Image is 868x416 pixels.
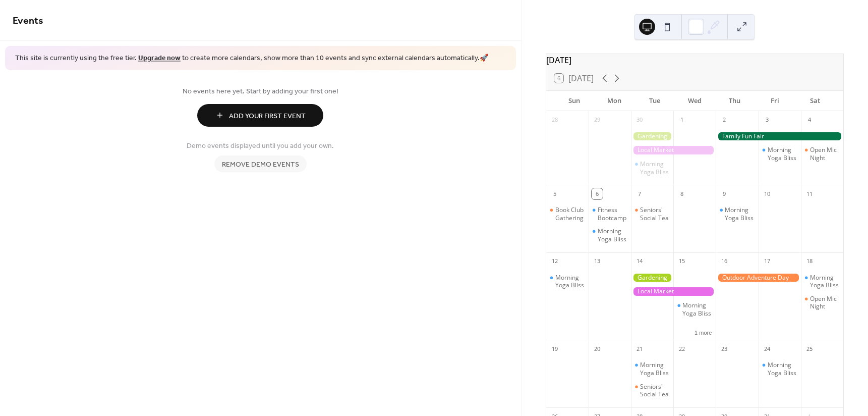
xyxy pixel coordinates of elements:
[631,274,673,282] div: Gardening Workshop
[589,206,631,222] div: Fitness Bootcamp
[810,274,839,289] div: Morning Yoga Bliss
[214,155,307,172] button: Remove demo events
[716,132,843,141] div: Family Fun Fair
[13,86,508,96] span: No events here yet. Start by adding your first one!
[640,383,669,398] div: Seniors' Social Tea
[682,301,712,317] div: Morning Yoga Bliss
[546,206,589,222] div: Book Club Gathering
[804,256,815,267] div: 18
[554,91,595,111] div: Sun
[634,256,645,267] div: 14
[762,343,773,354] div: 24
[592,115,603,126] div: 29
[762,188,773,199] div: 10
[546,274,589,289] div: Morning Yoga Bliss
[801,146,843,162] div: Open Mic Night
[640,160,669,176] div: Morning Yoga Bliss
[598,206,627,222] div: Fitness Bootcamp
[719,188,730,199] div: 9
[222,159,299,170] span: Remove demo events
[555,274,585,289] div: Morning Yoga Bliss
[719,256,730,267] div: 16
[810,295,839,310] div: Open Mic Night
[631,160,673,176] div: Morning Yoga Bliss
[634,115,645,126] div: 30
[762,115,773,126] div: 3
[768,146,797,162] div: Morning Yoga Bliss
[549,115,560,126] div: 28
[759,146,801,162] div: Morning Yoga Bliss
[15,54,488,64] span: This site is currently using the free tier. to create more calendars, show more than 10 events an...
[690,328,716,336] button: 1 more
[810,146,839,162] div: Open Mic Night
[187,140,334,151] span: Demo events displayed until you add your own.
[631,132,673,141] div: Gardening Workshop
[549,188,560,199] div: 5
[725,206,754,222] div: Morning Yoga Bliss
[715,91,755,111] div: Thu
[676,256,687,267] div: 15
[801,295,843,310] div: Open Mic Night
[589,227,631,243] div: Morning Yoga Bliss
[594,91,634,111] div: Mon
[676,188,687,199] div: 8
[804,188,815,199] div: 11
[13,104,508,127] a: Add Your First Event
[592,256,603,267] div: 13
[634,91,675,111] div: Tue
[759,361,801,377] div: Morning Yoga Bliss
[631,146,716,154] div: Local Market
[640,206,669,222] div: Seniors' Social Tea
[804,343,815,354] div: 25
[598,227,627,243] div: Morning Yoga Bliss
[634,343,645,354] div: 21
[676,343,687,354] div: 22
[801,274,843,289] div: Morning Yoga Bliss
[640,361,669,377] div: Morning Yoga Bliss
[673,301,716,317] div: Morning Yoga Bliss
[631,206,673,222] div: Seniors' Social Tea
[755,91,795,111] div: Fri
[719,343,730,354] div: 23
[13,11,43,31] span: Events
[555,206,585,222] div: Book Club Gathering
[549,343,560,354] div: 19
[631,287,716,296] div: Local Market
[549,256,560,267] div: 12
[197,104,323,127] button: Add Your First Event
[768,361,797,377] div: Morning Yoga Bliss
[631,361,673,377] div: Morning Yoga Bliss
[229,111,306,121] span: Add Your First Event
[804,115,815,126] div: 4
[795,91,835,111] div: Sat
[716,206,758,222] div: Morning Yoga Bliss
[631,383,673,398] div: Seniors' Social Tea
[719,115,730,126] div: 2
[716,274,800,282] div: Outdoor Adventure Day
[634,188,645,199] div: 7
[592,188,603,199] div: 6
[674,91,715,111] div: Wed
[546,54,843,66] div: [DATE]
[138,51,181,65] a: Upgrade now
[592,343,603,354] div: 20
[676,115,687,126] div: 1
[762,256,773,267] div: 17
